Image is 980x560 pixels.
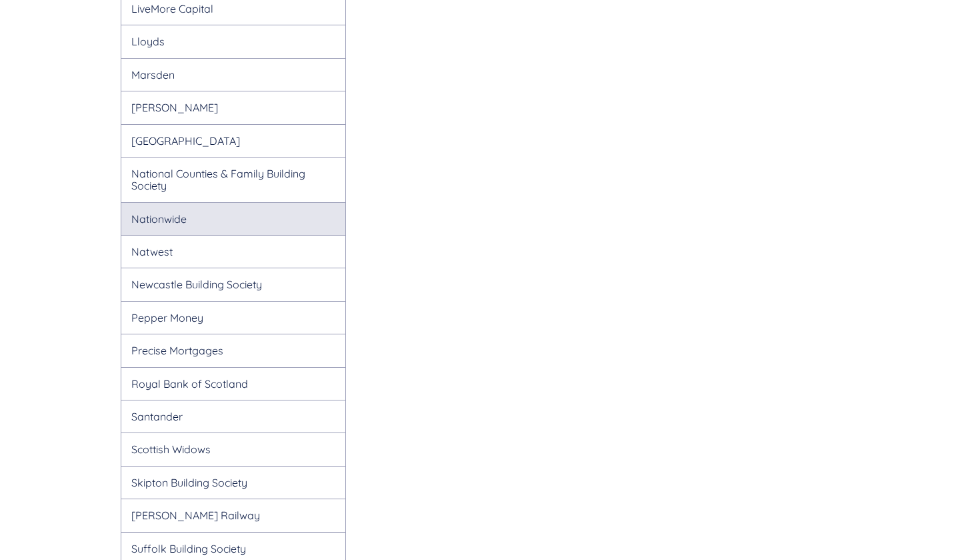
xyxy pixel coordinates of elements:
[121,334,346,366] div: Precise Mortgages
[121,400,346,433] div: Santander
[121,25,346,57] div: Lloyds
[121,124,346,157] div: [GEOGRAPHIC_DATA]
[121,499,346,531] div: [PERSON_NAME] Railway
[121,301,346,334] div: Pepper Money
[121,367,346,400] div: Royal Bank of Scotland
[121,58,346,91] div: Marsden
[121,235,346,268] div: Natwest
[121,268,346,300] div: Newcastle Building Society
[121,202,346,235] div: Nationwide
[121,466,346,499] div: Skipton Building Society
[121,433,346,465] div: Scottish Widows
[121,157,346,202] div: National Counties & Family Building Society
[121,91,346,123] div: [PERSON_NAME]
